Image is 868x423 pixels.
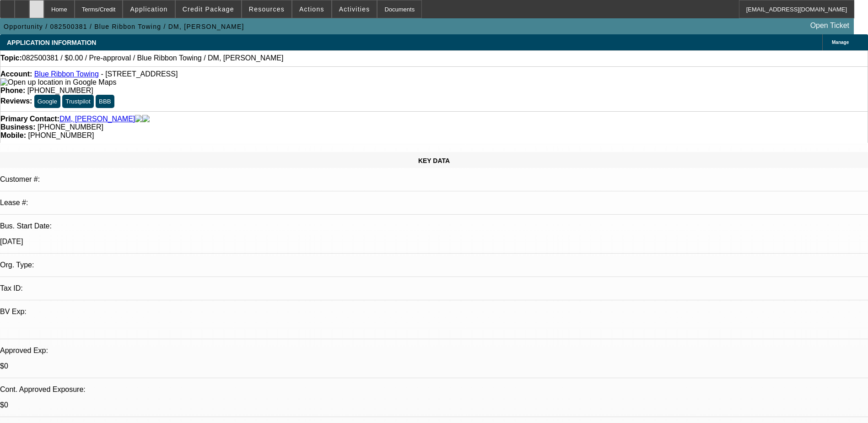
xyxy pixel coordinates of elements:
[62,95,93,108] button: Trustpilot
[34,95,60,108] button: Google
[38,123,103,131] span: [PHONE_NUMBER]
[0,123,35,131] strong: Business:
[807,18,853,33] a: Open Ticket
[28,131,94,139] span: [PHONE_NUMBER]
[135,115,142,123] img: facebook-icon.png
[101,70,178,78] span: - [STREET_ADDRESS]
[142,115,150,123] img: linkedin-icon.png
[0,54,22,62] strong: Topic:
[242,0,291,18] button: Resources
[0,97,32,105] strong: Reviews:
[299,5,324,13] span: Actions
[249,5,285,13] span: Resources
[176,0,241,18] button: Credit Package
[4,23,244,30] span: Opportunity / 082500381 / Blue Ribbon Towing / DM, [PERSON_NAME]
[0,78,116,87] img: Open up location in Google Maps
[292,0,331,18] button: Actions
[123,0,174,18] button: Application
[339,5,370,13] span: Activities
[418,157,450,164] span: KEY DATA
[0,115,59,123] strong: Primary Contact:
[27,87,93,94] span: [PHONE_NUMBER]
[0,70,32,78] strong: Account:
[0,131,26,139] strong: Mobile:
[183,5,234,13] span: Credit Package
[0,87,25,94] strong: Phone:
[96,95,114,108] button: BBB
[7,39,96,46] span: APPLICATION INFORMATION
[332,0,377,18] button: Activities
[832,40,849,45] span: Manage
[0,78,116,86] a: View Google Maps
[130,5,167,13] span: Application
[34,70,99,78] a: Blue Ribbon Towing
[22,54,284,62] span: 082500381 / $0.00 / Pre-approval / Blue Ribbon Towing / DM, [PERSON_NAME]
[59,115,135,123] a: DM, [PERSON_NAME]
